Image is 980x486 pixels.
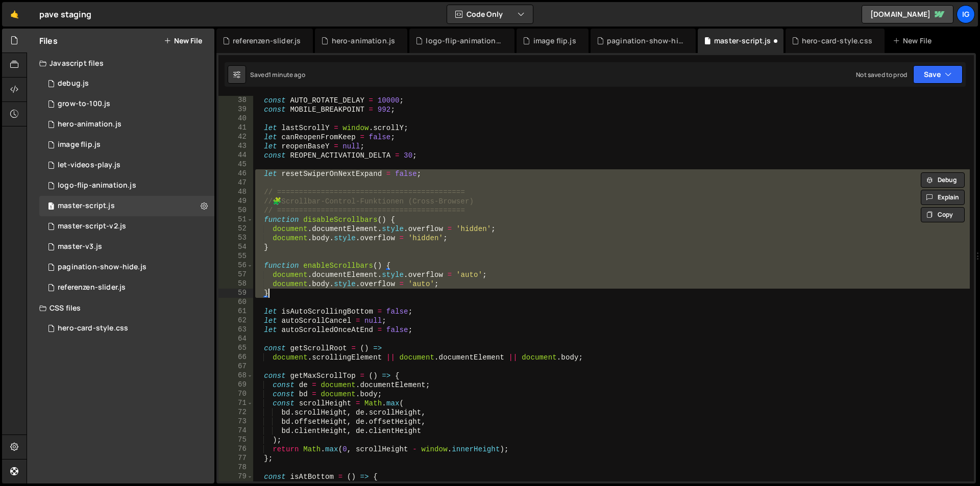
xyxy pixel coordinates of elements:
[218,234,253,243] div: 53
[58,140,101,149] div: image flip.js
[218,335,253,344] div: 64
[218,289,253,298] div: 59
[921,172,965,188] button: Debug
[39,318,214,339] div: 16760/45784.css
[218,243,253,252] div: 54
[250,70,305,79] div: Saved
[218,133,253,142] div: 42
[58,324,128,333] div: hero-card-style.css
[218,390,253,399] div: 70
[426,36,502,46] div: logo-flip-animation.js
[58,283,126,292] div: referenzen-slider.js
[58,99,110,109] div: grow-to-100.js
[921,190,965,205] button: Explain
[607,36,683,46] div: pagination-show-hide.js
[39,175,214,196] div: 16760/46375.js
[233,36,301,46] div: referenzen-slider.js
[48,203,54,211] span: 1
[218,307,253,316] div: 61
[218,417,253,426] div: 73
[39,216,214,237] div: 16760/45980.js
[2,2,27,27] a: 🤙
[714,36,771,46] div: master-script.js
[218,178,253,188] div: 47
[218,142,253,151] div: 43
[893,36,936,46] div: New File
[218,316,253,325] div: 62
[58,181,136,190] div: logo-flip-animation.js
[39,114,214,135] div: 16760/45785.js
[533,36,576,46] div: image flip.js
[218,298,253,307] div: 60
[332,36,396,46] div: hero-animation.js
[218,123,253,133] div: 41
[27,53,214,73] div: Javascript files
[218,445,253,454] div: 76
[39,257,214,277] div: 16760/46600.js
[218,160,253,169] div: 45
[218,380,253,390] div: 69
[218,371,253,380] div: 68
[39,35,58,46] h2: Files
[27,298,214,318] div: CSS files
[218,105,253,114] div: 39
[218,188,253,197] div: 48
[39,94,214,114] div: 16760/45783.js
[218,454,253,463] div: 77
[39,237,214,257] div: 16760/46055.js
[862,5,953,23] a: [DOMAIN_NAME]
[218,325,253,335] div: 63
[447,5,533,23] button: Code Only
[218,408,253,417] div: 72
[218,151,253,160] div: 44
[921,207,965,222] button: Copy
[268,70,305,79] div: 1 minute ago
[218,426,253,436] div: 74
[58,120,121,129] div: hero-animation.js
[39,135,214,155] div: 16760/46741.js
[218,252,253,261] div: 55
[218,362,253,371] div: 67
[218,279,253,289] div: 58
[58,242,102,251] div: master-v3.js
[218,270,253,279] div: 57
[218,399,253,408] div: 71
[218,353,253,362] div: 66
[218,215,253,224] div: 51
[164,37,202,45] button: New File
[39,277,214,298] div: 16760/47295.js
[957,5,975,23] a: ig
[218,463,253,472] div: 78
[58,161,120,170] div: let-videos-play.js
[856,70,907,79] div: Not saved to prod
[218,261,253,270] div: 56
[58,263,146,272] div: pagination-show-hide.js
[39,8,91,20] div: pave staging
[58,201,115,211] div: master-script.js
[802,36,872,46] div: hero-card-style.css
[58,222,126,231] div: master-script-v2.js
[39,155,214,175] div: 16760/46836.js
[218,96,253,105] div: 38
[218,436,253,445] div: 75
[218,224,253,234] div: 52
[218,206,253,215] div: 50
[218,114,253,123] div: 40
[39,196,214,216] div: 16760/45786.js
[913,65,963,84] button: Save
[218,197,253,206] div: 49
[58,79,89,88] div: debug.js
[218,169,253,178] div: 46
[218,344,253,353] div: 65
[218,472,253,481] div: 79
[39,73,214,94] div: 16760/46602.js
